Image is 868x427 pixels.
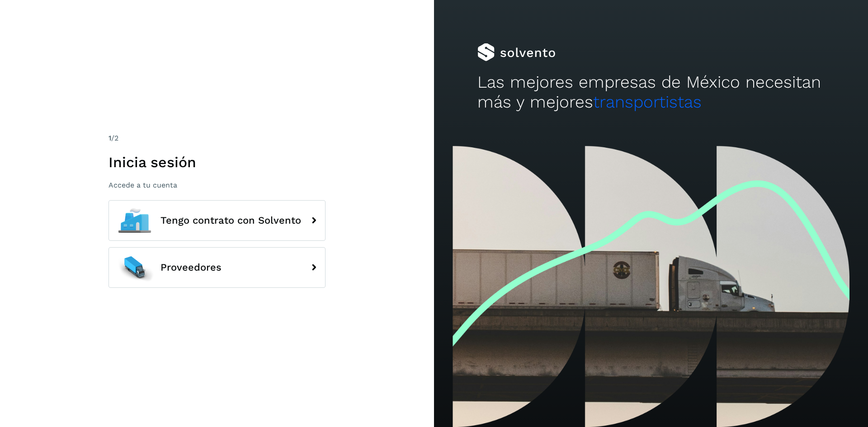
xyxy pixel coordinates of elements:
[160,215,301,226] span: Tengo contrato con Solvento
[160,262,222,273] span: Proveedores
[108,181,325,189] p: Accede a tu cuenta
[108,200,325,241] button: Tengo contrato con Solvento
[108,154,325,171] h1: Inicia sesión
[108,247,325,288] button: Proveedores
[477,72,825,113] h2: Las mejores empresas de México necesitan más y mejores
[593,92,702,112] span: transportistas
[108,133,325,144] div: /2
[108,134,111,142] span: 1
